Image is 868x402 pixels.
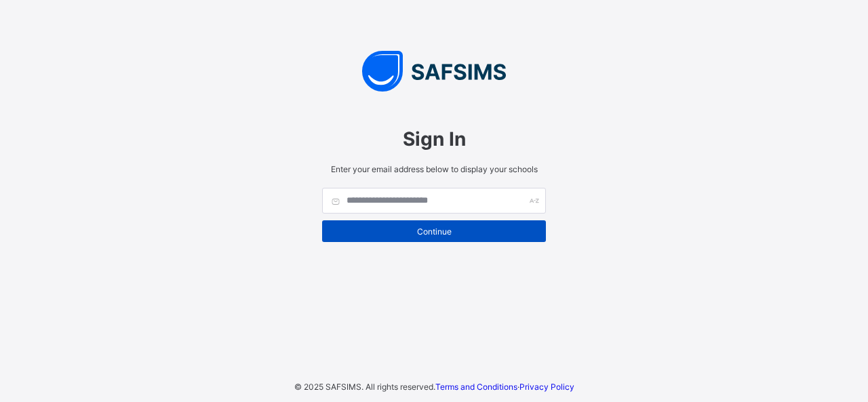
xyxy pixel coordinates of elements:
[309,51,559,92] img: SAFSIMS Logo
[294,382,435,392] span: © 2025 SAFSIMS. All rights reserved.
[435,382,517,392] a: Terms and Conditions
[322,164,546,174] span: Enter your email address below to display your schools
[332,226,536,237] span: Continue
[435,382,574,392] span: ·
[322,127,546,150] span: Sign In
[519,382,574,392] a: Privacy Policy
